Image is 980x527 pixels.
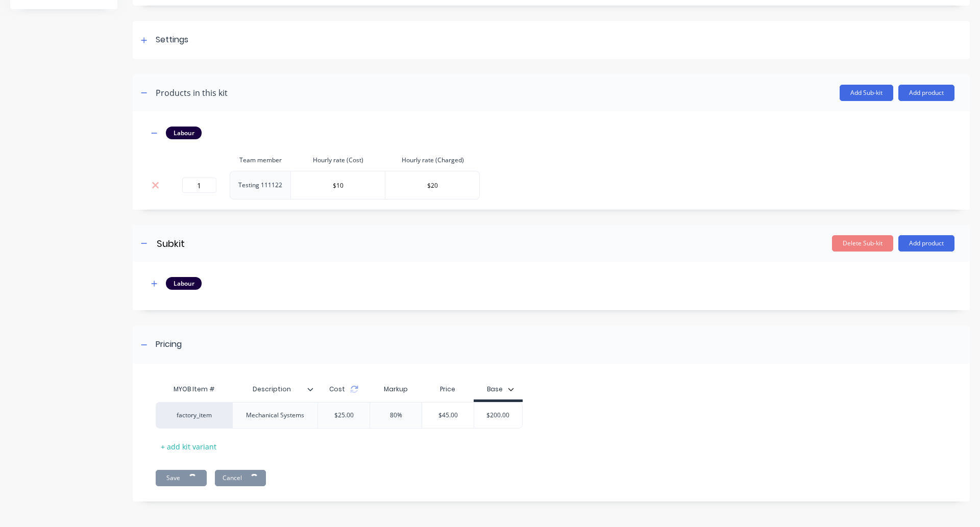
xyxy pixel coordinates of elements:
[370,379,422,399] div: Markup
[166,277,202,289] div: Labour
[166,127,202,139] div: Labour
[156,379,232,399] div: MYOB Item #
[156,87,228,99] div: Products in this kit
[291,178,385,193] input: $0.0000
[473,403,524,428] div: $200.00
[329,385,345,394] span: Cost
[385,149,480,171] th: Hourly rate (Charged)
[166,411,223,420] div: factory_item
[898,235,954,252] button: Add product
[230,149,291,171] th: Team member
[385,178,479,193] input: $0.0000
[840,85,893,101] button: Add Sub-kit
[232,377,311,402] div: Description
[487,385,503,394] div: Base
[156,236,336,251] input: Enter sub-kit name
[232,379,317,399] div: Description
[238,409,312,422] div: Mechanical Systems
[156,439,222,455] div: + add kit variant
[422,379,474,399] div: Price
[182,178,216,193] input: 0
[317,379,370,399] div: Cost
[291,149,385,171] th: Hourly rate (Cost)
[370,403,422,428] div: 80%
[215,470,266,486] button: Cancel
[832,235,893,252] button: Delete Sub-kit
[898,85,954,101] button: Add product
[156,402,523,429] div: factory_itemMechanical Systems$25.0080%$45.00$200.00
[230,171,291,199] td: Testing 111122
[326,403,362,428] div: $25.00
[156,338,182,351] div: Pricing
[422,403,474,428] div: $45.00
[156,470,207,486] button: Save
[482,382,519,397] button: Base
[156,34,188,46] div: Settings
